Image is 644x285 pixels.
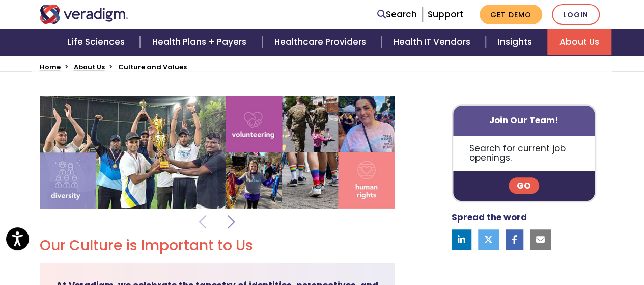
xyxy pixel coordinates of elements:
[74,62,105,72] a: About Us
[40,5,129,24] img: Veradigm logo
[486,29,547,55] a: Insights
[480,5,542,24] a: Get Demo
[552,4,600,25] a: Login
[428,8,463,20] a: Support
[40,62,61,72] a: Home
[377,8,417,21] a: Search
[453,136,595,171] p: Search for current job openings.
[452,211,527,223] strong: Spread the word
[381,29,486,55] a: Health IT Vendors
[140,29,262,55] a: Health Plans + Payers
[55,29,140,55] a: Life Sciences
[40,237,253,254] h2: Our Culture is Important to Us
[262,29,381,55] a: Healthcare Providers
[509,177,539,194] a: Go
[547,29,611,55] a: About Us
[489,114,558,126] strong: Join Our Team!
